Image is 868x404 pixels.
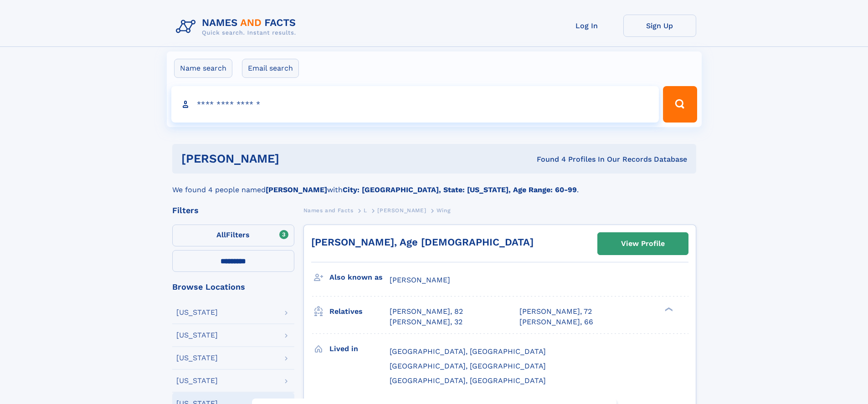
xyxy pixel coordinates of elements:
[172,206,294,215] div: Filters
[623,15,696,37] a: Sign Up
[408,154,687,164] div: Found 4 Profiles In Our Records Database
[172,174,696,195] div: We found 4 people named with .
[172,283,294,291] div: Browse Locations
[519,307,592,317] a: [PERSON_NAME], 72
[364,205,367,216] a: L
[663,307,673,312] div: ❯
[329,341,390,357] h3: Lived in
[311,236,534,248] a: [PERSON_NAME], Age [DEMOGRAPHIC_DATA]
[390,347,546,356] span: [GEOGRAPHIC_DATA], [GEOGRAPHIC_DATA]
[176,377,218,384] div: [US_STATE]
[172,225,294,246] label: Filters
[242,59,299,78] label: Email search
[216,230,226,239] span: All
[364,207,367,214] span: L
[390,317,462,327] a: [PERSON_NAME], 32
[377,207,426,214] span: [PERSON_NAME]
[598,233,688,255] a: View Profile
[390,276,450,284] span: [PERSON_NAME]
[171,86,659,123] input: search input
[303,205,354,216] a: Names and Facts
[390,307,463,317] a: [PERSON_NAME], 82
[390,376,546,385] span: [GEOGRAPHIC_DATA], [GEOGRAPHIC_DATA]
[519,317,593,327] a: [PERSON_NAME], 66
[176,354,218,362] div: [US_STATE]
[663,86,697,123] button: Search Button
[343,185,577,194] b: City: [GEOGRAPHIC_DATA], State: [US_STATE], Age Range: 60-99
[174,59,232,78] label: Name search
[377,205,426,216] a: [PERSON_NAME]
[172,15,303,39] img: Logo Names and Facts
[550,15,623,37] a: Log In
[621,233,665,254] div: View Profile
[329,270,390,285] h3: Also known as
[266,185,327,194] b: [PERSON_NAME]
[176,332,218,339] div: [US_STATE]
[181,153,408,164] h1: [PERSON_NAME]
[176,309,218,316] div: [US_STATE]
[390,362,546,370] span: [GEOGRAPHIC_DATA], [GEOGRAPHIC_DATA]
[437,207,450,214] span: Wing
[329,304,390,319] h3: Relatives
